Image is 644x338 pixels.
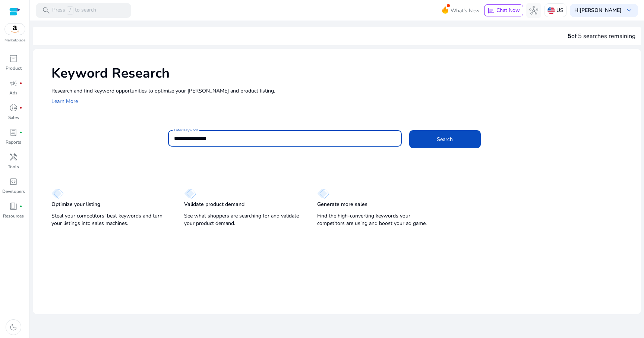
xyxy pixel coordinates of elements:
[625,6,634,15] span: keyboard_arrow_down
[51,188,64,199] img: diamond.svg
[3,213,24,219] p: Resources
[9,323,18,332] span: dark_mode
[556,4,563,17] p: US
[9,177,18,186] span: code_blocks
[9,128,18,137] span: lab_profile
[568,32,571,40] span: 5
[526,3,541,18] button: hub
[317,212,435,227] p: Find the high-converting keywords your competitors are using and boost your ad game.
[19,205,22,208] span: fiber_manual_record
[9,153,18,162] span: handyman
[6,139,21,145] p: Reports
[574,8,622,13] p: Hi
[184,212,302,227] p: See what shoppers are searching for and validate your product demand.
[51,87,634,95] p: Research and find keyword opportunities to optimize your [PERSON_NAME] and product listing.
[19,82,22,85] span: fiber_manual_record
[51,65,634,81] h1: Keyword Research
[9,90,18,96] p: Ads
[9,103,18,112] span: donut_small
[529,6,538,15] span: hub
[67,6,73,15] span: /
[184,201,244,208] p: Validate product demand
[9,79,18,88] span: campaign
[6,65,22,72] p: Product
[484,4,523,16] button: chatChat Now
[437,135,453,143] span: Search
[580,7,622,14] b: [PERSON_NAME]
[19,131,22,134] span: fiber_manual_record
[568,32,635,41] div: of 5 searches remaining
[51,212,169,227] p: Steal your competitors’ best keywords and turn your listings into sales machines.
[487,7,495,15] span: chat
[174,128,198,133] mat-label: Enter Keyword
[409,130,481,148] button: Search
[547,7,555,14] img: us.svg
[9,202,18,211] span: book_4
[5,24,25,35] img: amazon.svg
[51,201,100,208] p: Optimize your listing
[2,188,25,195] p: Developers
[451,4,480,17] span: What's New
[317,201,367,208] p: Generate more sales
[9,54,18,63] span: inventory_2
[8,114,19,121] p: Sales
[52,6,96,15] p: Press to search
[19,106,22,109] span: fiber_manual_record
[496,7,520,14] span: Chat Now
[8,163,19,170] p: Tools
[317,188,329,199] img: diamond.svg
[42,6,51,15] span: search
[4,38,25,43] p: Marketplace
[51,98,78,105] a: Learn More
[184,188,196,199] img: diamond.svg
